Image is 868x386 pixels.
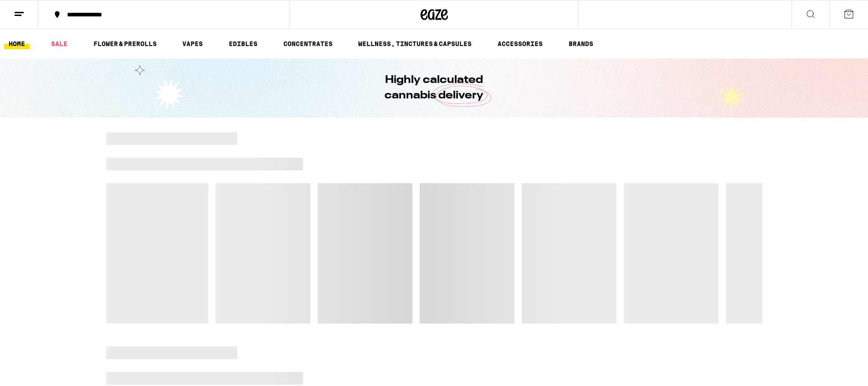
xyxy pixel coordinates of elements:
a: CONCENTRATES [279,38,337,49]
a: EDIBLES [224,38,262,49]
a: VAPES [178,38,207,49]
a: FLOWER & PREROLLS [89,38,161,49]
a: ACCESSORIES [493,38,547,49]
a: WELLNESS, TINCTURES & CAPSULES [354,38,476,49]
button: BRANDS [564,38,598,49]
a: HOME [4,38,30,49]
a: SALE [46,38,72,49]
h1: Highly calculated cannabis delivery [359,72,509,103]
